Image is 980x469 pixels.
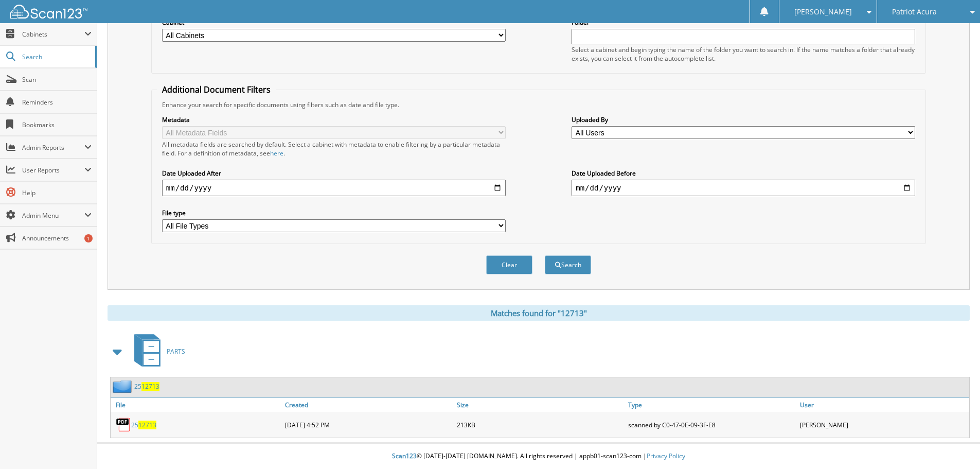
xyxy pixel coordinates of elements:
label: Uploaded By [572,115,915,124]
div: © [DATE]-[DATE] [DOMAIN_NAME]. All rights reserved | appb01-scan123-com | [97,444,980,469]
a: PARTS [128,331,185,372]
img: scan123-logo-white.svg [10,5,87,19]
span: 12713 [141,382,159,391]
div: 213KB [454,414,626,435]
span: Bookmarks [22,120,92,129]
span: Announcements [22,234,92,242]
a: 2512713 [131,421,156,429]
span: Help [22,188,92,197]
span: Scan [22,75,92,84]
span: User Reports [22,166,84,175]
div: Matches found for "12713" [108,305,970,321]
button: Search [545,255,591,274]
img: folder2.png [113,380,134,393]
span: Reminders [22,98,92,107]
div: Enhance your search for specific documents using filters such as date and file type. [157,100,920,109]
a: Created [282,398,454,412]
div: [DATE] 4:52 PM [282,414,454,435]
label: File type [162,209,506,217]
span: PARTS [167,347,185,356]
a: User [797,398,969,412]
span: Admin Menu [22,211,84,220]
div: [PERSON_NAME] [797,414,969,435]
span: Search [22,53,90,61]
button: Clear [486,255,532,274]
a: here [270,149,283,158]
label: Date Uploaded After [162,169,506,178]
label: Date Uploaded Before [572,169,915,178]
span: Admin Reports [22,143,84,152]
span: Scan123 [392,451,417,460]
span: Patriot Acura [892,9,937,15]
div: Select a cabinet and begin typing the name of the folder you want to search in. If the name match... [572,45,915,63]
legend: Additional Document Filters [157,84,276,95]
div: 1 [84,234,93,242]
div: All metadata fields are searched by default. Select a cabinet with metadata to enable filtering b... [162,140,506,158]
label: Metadata [162,115,506,124]
input: end [572,180,915,196]
img: PDF.png [116,417,131,432]
a: Size [454,398,626,412]
span: 12713 [138,421,156,429]
a: File [111,398,282,412]
a: Privacy Policy [647,451,685,460]
span: [PERSON_NAME] [794,9,852,15]
a: 2512713 [134,382,159,391]
a: Type [626,398,797,412]
input: start [162,180,506,196]
div: scanned by C0-47-0E-09-3F-E8 [626,414,797,435]
span: Cabinets [22,30,84,39]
